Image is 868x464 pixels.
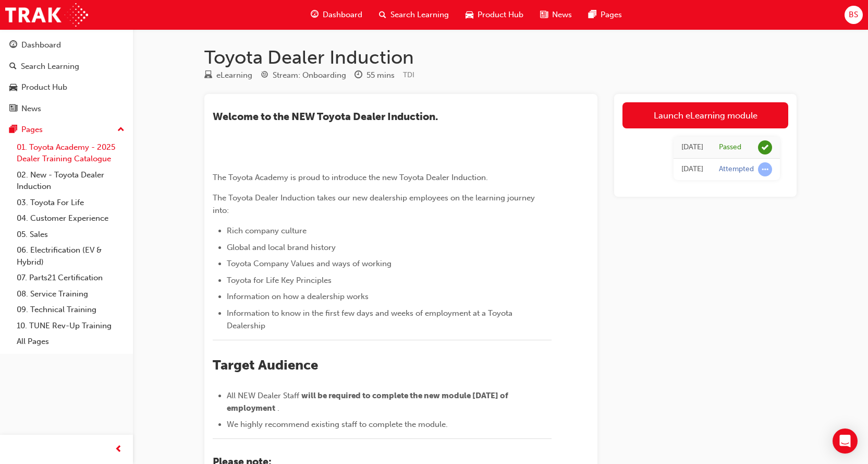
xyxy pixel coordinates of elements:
[9,125,17,135] span: pages-icon
[13,210,129,227] a: 04. Customer Experience
[227,420,448,429] span: We highly recommend existing staff to complete the module.
[4,35,129,55] a: Dashboard
[4,120,129,139] button: Pages
[580,4,630,26] a: pages-iconPages
[213,193,537,215] span: The Toyota Dealer Induction takes our new dealership employees on the learning journey into:
[9,104,17,114] span: news-icon
[13,302,129,318] a: 09. Technical Training
[227,226,307,235] span: Rich company culture
[4,78,129,97] a: Product Hub
[457,4,532,26] a: car-iconProduct Hub
[117,123,125,137] span: up-icon
[9,62,17,72] span: search-icon
[403,70,414,79] span: Learning resource code
[9,41,17,50] span: guage-icon
[845,6,863,24] button: BS
[371,4,457,26] a: search-iconSearch Learning
[227,243,336,252] span: Global and local brand history
[13,318,129,334] a: 10. TUNE Rev-Up Training
[213,173,488,182] span: The Toyota Academy is proud to introduce the new Toyota Dealer Induction.
[13,167,129,195] a: 02. New - Toyota Dealer Induction
[5,3,88,27] img: Trak
[21,81,67,93] div: Product Hub
[719,142,741,152] div: Passed
[213,111,438,123] span: ​Welcome to the NEW Toyota Dealer Induction.
[681,163,703,175] div: Fri Sep 19 2025 08:47:45 GMT+1000 (Australian Eastern Standard Time)
[13,139,129,167] a: 01. Toyota Academy - 2025 Dealer Training Catalogue
[227,391,510,413] span: will be required to complete the new module [DATE] of employment
[227,391,299,400] span: All NEW Dealer Staff
[622,102,788,128] a: Launch eLearning module
[4,57,129,76] a: Search Learning
[478,9,523,21] span: Product Hub
[227,308,515,330] span: Information to know in the first few days and weeks of employment at a Toyota Dealership
[227,259,392,268] span: Toyota Company Values and ways of working
[758,140,772,154] span: learningRecordVerb_PASS-icon
[758,162,772,176] span: learningRecordVerb_ATTEMPT-icon
[833,429,858,454] div: Open Intercom Messenger
[390,9,449,21] span: Search Learning
[302,4,371,26] a: guage-iconDashboard
[466,8,473,21] span: car-icon
[13,286,129,302] a: 08. Service Training
[21,124,43,136] div: Pages
[532,4,580,26] a: news-iconNews
[204,69,252,82] div: Type
[323,9,362,21] span: Dashboard
[540,8,548,21] span: news-icon
[13,334,129,350] a: All Pages
[311,8,319,21] span: guage-icon
[213,357,318,373] span: Target Audience
[9,83,17,92] span: car-icon
[21,61,79,73] div: Search Learning
[4,99,129,118] a: News
[273,69,346,81] div: Stream: Onboarding
[354,69,395,82] div: Duration
[366,69,395,81] div: 55 mins
[719,164,754,174] div: Attempted
[4,33,129,120] button: DashboardSearch LearningProduct HubNews
[277,403,279,413] span: .
[204,71,212,80] span: learningResourceType_ELEARNING-icon
[216,69,252,81] div: eLearning
[115,443,123,456] span: prev-icon
[13,227,129,243] a: 05. Sales
[589,8,596,21] span: pages-icon
[601,9,622,21] span: Pages
[21,103,41,115] div: News
[227,292,369,301] span: Information on how a dealership works
[849,9,858,21] span: BS
[261,69,346,82] div: Stream
[13,195,129,211] a: 03. Toyota For Life
[379,8,386,21] span: search-icon
[21,39,61,51] div: Dashboard
[227,276,332,285] span: Toyota for Life Key Principles
[13,242,129,270] a: 06. Electrification (EV & Hybrid)
[204,46,797,69] h1: Toyota Dealer Induction
[13,270,129,286] a: 07. Parts21 Certification
[354,71,362,80] span: clock-icon
[261,71,268,80] span: target-icon
[552,9,572,21] span: News
[681,141,703,153] div: Fri Sep 19 2025 11:47:51 GMT+1000 (Australian Eastern Standard Time)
